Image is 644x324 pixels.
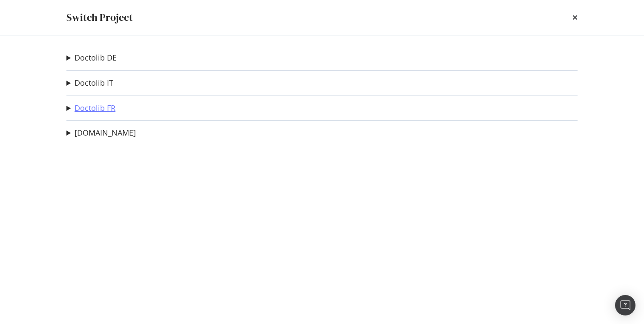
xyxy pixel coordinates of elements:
[75,53,117,62] a: Doctolib DE
[75,104,115,113] a: Doctolib FR
[66,103,115,114] summary: Doctolib FR
[572,10,578,25] div: times
[66,10,133,25] div: Switch Project
[66,52,117,64] summary: Doctolib DE
[75,128,136,137] a: [DOMAIN_NAME]
[66,78,113,89] summary: Doctolib IT
[75,78,113,87] a: Doctolib IT
[66,127,136,139] summary: [DOMAIN_NAME]
[615,295,635,315] div: Open Intercom Messenger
